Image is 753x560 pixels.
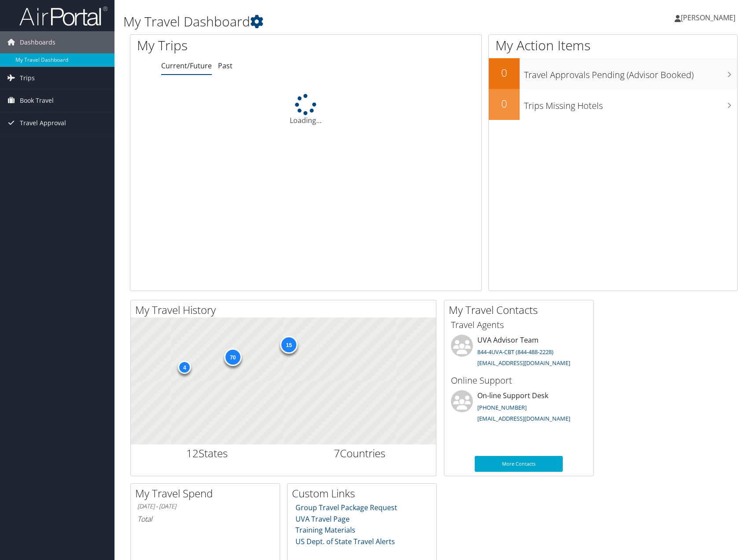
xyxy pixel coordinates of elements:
span: Trips [20,67,35,89]
h1: My Action Items [489,36,737,55]
span: Book Travel [20,90,54,112]
h3: Travel Approvals Pending (Advisor Booked) [524,64,737,81]
span: Travel Approval [20,112,66,134]
span: Dashboards [20,31,55,53]
a: UVA Travel Page [295,514,350,524]
h6: [DATE] - [DATE] [137,502,273,511]
h2: Custom Links [292,486,436,501]
h3: Online Support [451,374,587,387]
a: [PHONE_NUMBER] [477,403,527,411]
a: Training Materials [295,525,355,535]
div: 15 [280,336,298,353]
h2: My Travel Contacts [449,302,593,317]
a: Past [218,61,233,71]
a: More Contacts [475,456,563,472]
li: On-line Support Desk [447,390,591,426]
a: 844-4UVA-CBT (844-488-2228) [477,348,554,356]
h3: Trips Missing Hotels [524,95,737,112]
h2: My Travel Spend [135,486,280,501]
img: airportal-logo.png [19,6,107,26]
h3: Travel Agents [451,319,587,331]
h2: My Travel History [135,302,436,317]
a: Current/Future [161,61,212,71]
h2: 0 [489,65,520,80]
a: [PERSON_NAME] [675,4,744,31]
span: [PERSON_NAME] [681,13,735,22]
a: US Dept. of State Travel Alerts [295,537,395,546]
div: 4 [178,361,191,374]
div: 70 [224,348,241,366]
a: 0Travel Approvals Pending (Advisor Booked) [489,58,737,89]
span: 12 [186,446,199,460]
li: UVA Advisor Team [447,335,591,371]
h1: My Travel Dashboard [123,12,537,31]
a: [EMAIL_ADDRESS][DOMAIN_NAME] [477,359,570,367]
h2: States [137,446,277,461]
h2: Countries [290,446,430,461]
h2: 0 [489,96,520,111]
a: [EMAIL_ADDRESS][DOMAIN_NAME] [477,414,570,422]
h6: Total [137,514,273,524]
span: 7 [334,446,340,460]
a: Group Travel Package Request [295,503,397,512]
div: Loading... [130,94,481,126]
a: 0Trips Missing Hotels [489,89,737,120]
h1: My Trips [137,36,329,55]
